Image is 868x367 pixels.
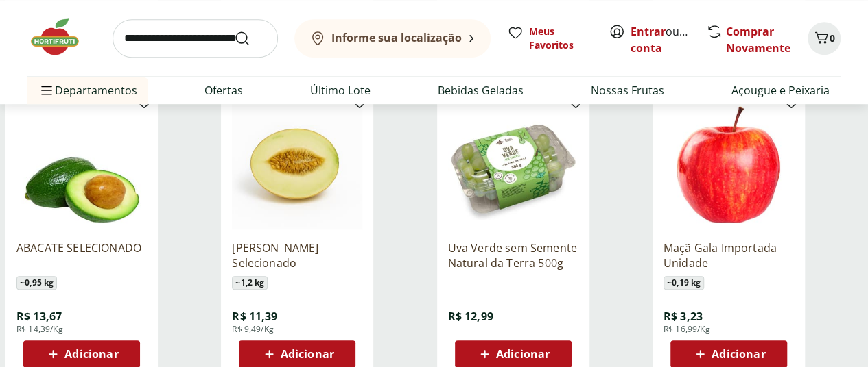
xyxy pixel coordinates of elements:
button: Menu [38,74,55,107]
span: 0 [830,31,835,45]
span: ~ 0,95 kg [16,276,57,290]
button: Submit Search [234,30,267,47]
span: R$ 9,49/Kg [232,324,274,335]
span: R$ 12,99 [448,309,493,324]
span: Adicionar [281,349,334,359]
a: Uva Verde sem Semente Natural da Terra 500g [448,240,578,270]
span: ou [631,23,692,56]
span: R$ 13,67 [16,309,62,324]
span: Adicionar [496,349,550,359]
b: Informe sua localização [331,30,462,45]
img: ABACATE SELECIONADO [16,99,147,229]
span: R$ 14,39/Kg [16,324,63,335]
button: Carrinho [808,22,841,55]
span: R$ 3,23 [664,309,703,324]
img: Uva Verde sem Semente Natural da Terra 500g [448,99,578,229]
span: Adicionar [64,349,118,359]
a: Entrar [631,24,666,39]
span: ~ 0,19 kg [664,276,704,290]
a: Criar conta [631,24,706,55]
img: Maçã Gala Importada Unidade [664,99,794,229]
span: R$ 16,99/Kg [664,324,710,335]
button: Informe sua localização [294,19,491,58]
a: Nossas Frutas [591,82,664,99]
a: Meus Favoritos [507,25,592,52]
a: Ofertas [204,82,243,99]
a: Açougue e Peixaria [731,82,830,99]
span: Meus Favoritos [529,25,592,52]
span: Departamentos [38,74,137,107]
img: Melão Amarelo Selecionado [232,99,362,229]
span: R$ 11,39 [232,309,277,324]
span: ~ 1,2 kg [232,276,268,290]
img: Hortifruti [27,16,96,58]
span: Adicionar [712,349,765,359]
a: ABACATE SELECIONADO [16,240,147,270]
a: Comprar Novamente [726,24,790,55]
input: search [113,19,278,58]
a: Bebidas Geladas [438,82,524,99]
a: [PERSON_NAME] Selecionado [232,240,362,270]
a: Maçã Gala Importada Unidade [664,240,794,270]
a: Último Lote [310,82,371,99]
